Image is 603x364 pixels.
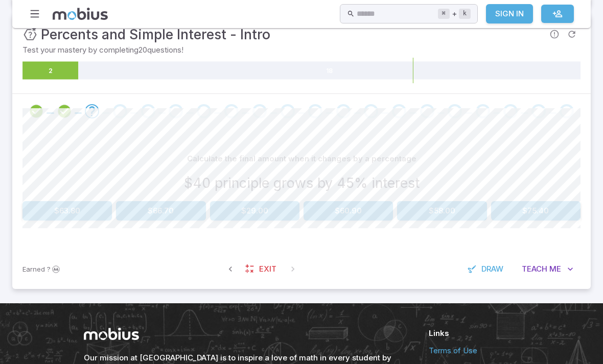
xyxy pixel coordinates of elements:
button: $63.80 [22,201,112,221]
button: $60.90 [304,201,393,221]
p: Sign In to earn Mobius dollars [22,264,61,274]
div: Go to the next question [560,104,574,118]
span: ? [47,264,51,274]
span: Earned [22,264,45,274]
p: Test your mastery by completing 20 questions! [22,44,581,56]
div: Review your answer [57,104,72,118]
span: Refresh Question [563,26,581,43]
div: Go to the next question [141,104,155,118]
div: Go to the next question [252,104,267,118]
a: Sign In [486,4,533,23]
a: Terms of Use [429,345,519,356]
button: $58.00 [397,201,486,221]
div: Go to the next question [308,104,322,118]
p: Calculate the final amount when it changes by a percentage [187,153,416,164]
div: Go to the next question [281,104,295,118]
a: Exit [240,259,284,279]
h3: Percents and Simple Interest - Intro [41,24,270,44]
div: Go to the next question [364,104,378,118]
div: Go to the next question [224,104,239,118]
div: + [438,8,471,20]
div: Go to the next question [197,104,211,118]
span: Draw [481,263,503,275]
button: $29.00 [210,201,299,221]
button: TeachMe [515,259,581,279]
span: Me [549,263,561,275]
span: On Latest Question [284,260,302,278]
span: Teach [522,263,547,275]
span: Exit [259,263,276,275]
div: Go to the next question [420,104,434,118]
div: Go to the next question [169,104,183,118]
div: Go to the next question [85,104,99,118]
h3: $40 principle grows by 45% interest [184,173,420,193]
kbd: k [459,9,471,19]
div: Go to the next question [448,104,462,118]
div: Go to the next question [336,104,351,118]
span: Previous Question [221,260,240,278]
kbd: ⌘ [438,9,450,19]
div: Go to the next question [476,104,490,118]
div: Review your answer [29,104,43,118]
button: Draw [462,259,511,279]
button: $66.70 [116,201,205,221]
div: Go to the next question [531,104,546,118]
div: Go to the next question [392,104,406,118]
div: Go to the next question [503,104,518,118]
button: $75.40 [491,201,581,221]
div: Go to the next question [113,104,127,118]
h6: Links [429,328,519,339]
span: Report an issue with the question [546,26,563,43]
